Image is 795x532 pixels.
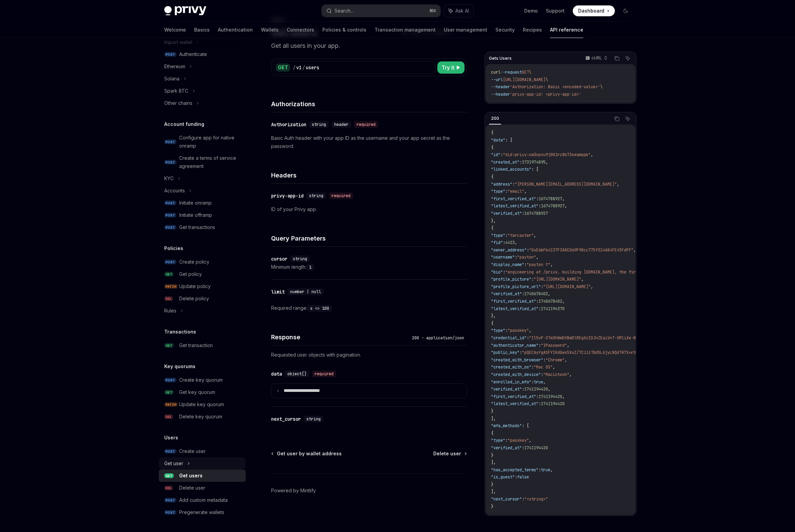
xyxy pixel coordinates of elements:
[271,304,467,312] div: Required range:
[491,84,510,90] span: --header
[517,254,536,260] span: "payton"
[524,210,548,216] span: 1674788927
[519,350,522,355] span: :
[515,240,517,245] span: ,
[491,438,505,443] span: "type"
[529,335,690,341] span: "Il5vP-3Tm3hNmDVBmDlREgXzIOJnZEaiVnT-XMliXe-BufP9GL1-d3qhozk9IkZwQ_"
[491,416,496,421] span: ],
[179,341,213,349] div: Get transaction
[491,401,538,406] span: "latest_verified_at"
[536,299,538,304] span: :
[287,371,306,377] span: object[]
[409,335,467,341] div: 200 - application/json
[515,181,617,187] span: "[PERSON_NAME][EMAIL_ADDRESS][DOMAIN_NAME]"
[290,289,321,294] span: number | null
[334,122,348,127] span: header
[164,272,174,277] span: GET
[164,473,174,478] span: GET
[179,50,207,58] div: Authenticate
[271,351,467,359] p: Requested user objects with pagination.
[491,232,505,238] span: "type"
[164,296,173,301] span: DEL
[531,167,538,172] span: : [
[591,152,593,157] span: ,
[541,203,565,209] span: 1674788927
[491,277,531,282] span: "profile_picture"
[312,122,326,127] span: string
[271,263,467,271] div: Minimum length:
[524,291,548,297] span: 1740678402
[164,414,173,419] span: DEL
[164,260,176,265] span: POST
[515,474,517,480] span: :
[159,152,246,172] a: POSTCreate a terms of service agreement
[444,5,474,17] button: Ask AI
[538,306,541,311] span: :
[529,70,531,75] span: \
[164,390,174,395] span: GET
[538,467,541,472] span: :
[441,63,454,72] span: Try it
[329,192,353,199] div: required
[491,489,496,494] span: ],
[164,87,188,95] div: Spark BTC
[271,288,285,295] div: limit
[335,7,354,15] div: Search...
[164,160,176,165] span: POST
[491,350,519,355] span: "public_key"
[164,62,185,71] div: Ethereum
[261,22,279,38] a: Wallets
[159,48,246,60] a: POSTAuthenticate
[306,264,314,271] code: 1
[455,7,469,14] span: Ask AI
[491,196,536,201] span: "first_verified_at"
[159,445,246,457] a: POSTCreate user
[527,335,529,341] span: :
[573,5,615,16] a: Dashboard
[444,22,487,38] a: User management
[179,270,202,278] div: Get policy
[491,460,496,465] span: ],
[164,120,204,128] h5: Account funding
[550,22,583,38] a: API reference
[536,254,538,260] span: ,
[536,394,538,399] span: :
[633,247,636,252] span: ,
[491,130,493,135] span: {
[522,386,524,392] span: :
[307,305,332,312] code: x <= 100
[508,232,534,238] span: "farcaster"
[179,484,205,492] div: Delete user
[271,416,301,422] div: next_cursor
[491,291,522,297] span: "verified_at"
[523,22,542,38] a: Recipes
[164,187,185,195] div: Accounts
[164,510,176,515] span: POST
[534,379,543,384] span: true
[179,294,209,303] div: Delete policy
[567,342,569,348] span: ,
[512,181,515,187] span: :
[508,438,529,443] span: "passkey"
[164,75,179,83] div: Solana
[582,53,610,64] button: cURL
[517,474,529,480] span: false
[306,64,319,71] div: users
[179,223,215,231] div: Get transactions
[524,262,527,267] span: :
[531,364,534,370] span: :
[515,254,517,260] span: :
[519,159,522,165] span: :
[491,269,503,274] span: "bio"
[164,6,206,16] img: dark logo
[179,258,209,266] div: Create policy
[491,262,524,267] span: "display_name"
[534,232,536,238] span: ,
[312,370,336,377] div: required
[522,445,524,450] span: :
[159,470,246,482] a: GETGet users
[491,306,538,311] span: "latest_verified_at"
[543,379,546,384] span: ,
[546,7,565,14] a: Support
[491,364,531,370] span: "created_with_os"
